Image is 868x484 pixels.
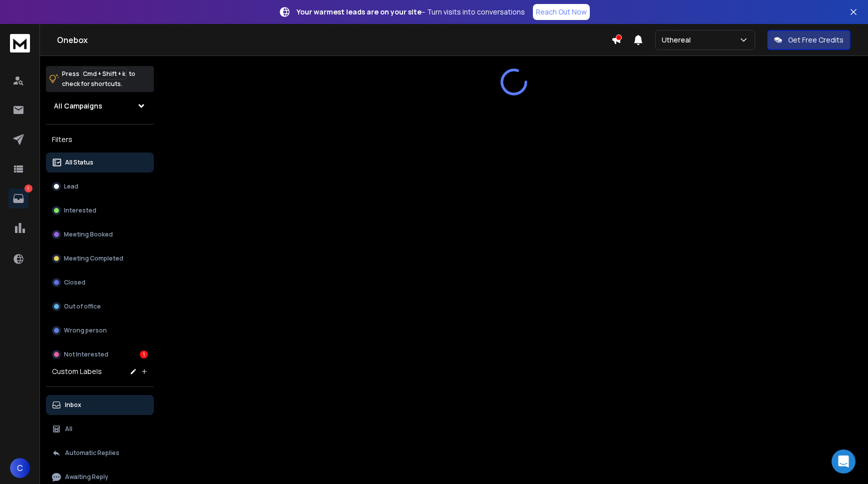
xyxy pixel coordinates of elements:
button: Interested [46,200,154,220]
h3: Filters [46,132,154,146]
button: C [10,458,30,478]
button: All Campaigns [46,96,154,116]
p: Closed [64,278,85,286]
p: Meeting Completed [64,254,123,262]
p: Get Free Credits [788,35,844,45]
p: All Status [65,158,93,166]
h1: All Campaigns [54,101,102,111]
p: Awaiting Reply [65,473,108,481]
a: 1 [8,188,28,208]
div: Open Intercom Messenger [832,449,856,473]
button: Not Interested1 [46,344,154,364]
p: Interested [64,206,96,214]
p: All [65,425,72,433]
button: Meeting Completed [46,248,154,268]
h3: Custom Labels [52,366,102,376]
p: Reach Out Now [536,7,587,17]
p: Uthereal [662,35,695,45]
button: All Status [46,152,154,172]
p: Out of office [64,302,101,310]
button: Out of office [46,296,154,316]
button: Lead [46,176,154,196]
p: Press to check for shortcuts. [62,69,135,89]
button: All [46,419,154,439]
button: Get Free Credits [767,30,851,50]
p: Lead [64,182,78,190]
img: logo [10,34,30,52]
p: – Turn visits into conversations [297,7,525,17]
strong: Your warmest leads are on your site [297,7,422,16]
p: Inbox [65,401,81,409]
h1: Onebox [57,34,611,46]
div: 1 [140,350,148,358]
span: Cmd + Shift + k [81,68,127,79]
button: Wrong person [46,320,154,340]
p: Meeting Booked [64,230,113,238]
button: Closed [46,272,154,292]
button: Inbox [46,395,154,415]
button: Automatic Replies [46,443,154,463]
p: Wrong person [64,326,107,334]
p: Automatic Replies [65,449,119,457]
p: 1 [24,184,32,192]
p: Not Interested [64,350,108,358]
a: Reach Out Now [533,4,590,20]
button: Meeting Booked [46,224,154,244]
